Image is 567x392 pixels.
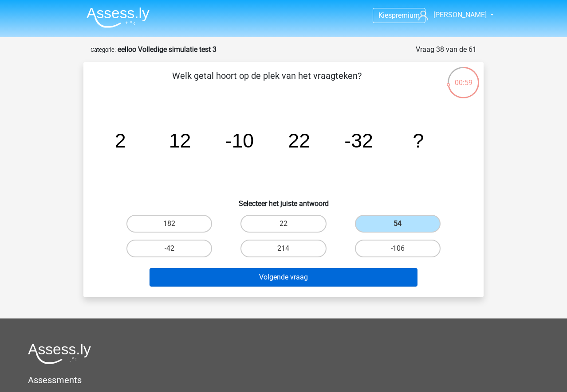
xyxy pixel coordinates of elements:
div: 00:59 [447,66,480,88]
tspan: 22 [288,129,310,151]
span: Kies [378,11,392,19]
p: Welk getal hoort op de plek van het vraagteken? [98,69,436,96]
tspan: -10 [225,129,254,151]
button: Volgende vraag [150,268,418,287]
span: [PERSON_NAME] [433,11,487,19]
tspan: ? [413,129,424,151]
span: premium [392,11,420,19]
a: Kiespremium [373,9,425,21]
img: Assessly [87,7,150,28]
label: 182 [126,215,212,233]
h6: Selecteer het juiste antwoord [98,192,469,208]
label: -42 [126,240,212,257]
tspan: 2 [115,129,126,151]
tspan: -32 [344,129,373,151]
h5: Assessments [28,375,539,385]
strong: eelloo Volledige simulatie test 3 [118,45,217,54]
label: 22 [240,215,326,233]
label: 54 [355,215,441,233]
a: [PERSON_NAME] [415,10,488,20]
label: -106 [355,240,441,257]
small: Categorie: [91,47,116,53]
label: 214 [240,240,326,257]
img: Assessly logo [28,343,91,364]
div: Vraag 38 van de 61 [416,44,476,55]
tspan: 12 [169,129,191,151]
